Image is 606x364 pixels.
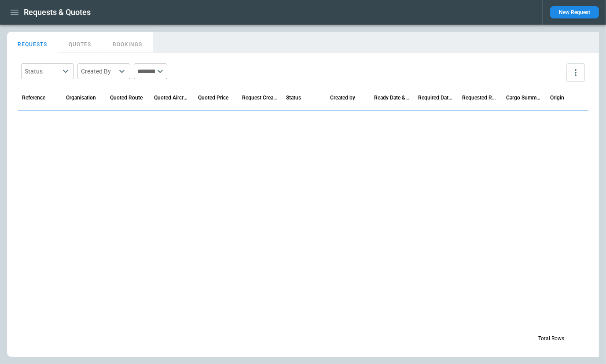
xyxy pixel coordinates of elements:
div: Status [25,67,60,76]
h1: Requests & Quotes [24,7,91,18]
div: Ready Date & Time (UTC-04:00) [374,95,409,101]
div: Created by [330,95,355,101]
div: Required Date & Time (UTC-04:00) [418,95,453,101]
div: Quoted Aircraft [154,95,189,101]
div: Quoted Price [198,95,228,101]
div: Origin [550,95,564,101]
div: Reference [22,95,45,101]
div: Quoted Route [110,95,143,101]
button: REQUESTS [7,32,58,53]
div: Cargo Summary [506,95,541,101]
button: more [566,63,585,82]
button: BOOKINGS [102,32,153,53]
div: Requested Route [462,95,497,101]
div: Request Created At (UTC-04:00) [242,95,277,101]
button: New Request [550,6,599,18]
div: Status [286,95,301,101]
div: Created By [81,67,116,76]
p: Total Rows: [538,335,566,342]
button: QUOTES [58,32,102,53]
div: Organisation [66,95,96,101]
